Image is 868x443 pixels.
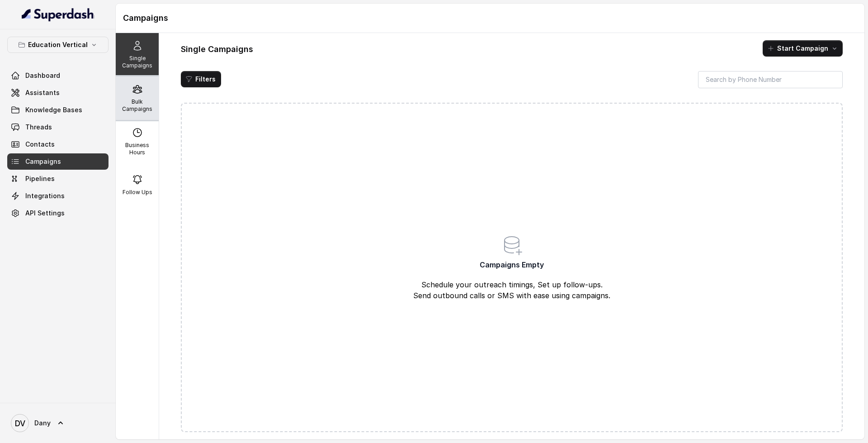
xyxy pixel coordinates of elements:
text: DV [15,419,25,428]
a: API Settings [7,205,108,221]
a: Contacts [7,136,108,152]
h1: Single Campaigns [181,42,253,57]
a: Dashboard [7,67,108,84]
a: Assistants [7,85,108,101]
a: Pipelines [7,171,108,187]
h1: Campaigns [123,11,857,25]
p: Bulk Campaigns [119,98,155,113]
p: Single Campaigns [119,55,155,69]
span: Contacts [25,140,55,149]
span: Threads [25,123,52,132]
button: Start Campaign [763,40,843,57]
p: Schedule your outreach timings, Set up follow-ups. Send outbound calls or SMS with ease using cam... [358,279,666,301]
button: Filters [181,71,221,87]
a: Knowledge Bases [7,102,108,118]
img: light.svg [22,7,94,22]
button: Education Vertical [7,37,108,53]
a: Integrations [7,188,108,204]
span: Campaigns Empty [480,259,544,270]
span: Pipelines [25,174,55,183]
a: Threads [7,119,108,135]
span: Dashboard [25,71,60,80]
p: Business Hours [119,142,155,156]
span: API Settings [25,209,65,218]
span: Dany [34,419,51,428]
span: Campaigns [25,157,61,166]
span: Integrations [25,191,65,200]
a: Dany [7,410,108,436]
span: Assistants [25,88,60,97]
p: Follow Ups [123,189,152,196]
span: Knowledge Bases [25,105,82,114]
a: Campaigns [7,153,108,170]
input: Search by Phone Number [698,71,843,88]
p: Education Vertical [28,39,88,50]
